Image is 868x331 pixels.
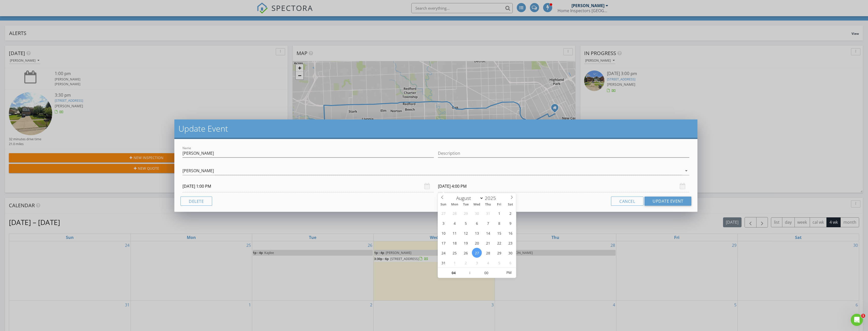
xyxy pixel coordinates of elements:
[494,248,504,258] span: August 29, 2025
[469,268,471,278] span: :
[483,248,493,258] span: August 28, 2025
[182,168,214,173] div: [PERSON_NAME]
[472,228,482,238] span: August 13, 2025
[438,218,448,228] span: August 3, 2025
[461,258,471,268] span: September 2, 2025
[483,258,493,268] span: September 4, 2025
[438,208,448,218] span: July 27, 2025
[472,208,482,218] span: July 30, 2025
[494,238,504,248] span: August 22, 2025
[472,218,482,228] span: August 6, 2025
[450,238,459,248] span: August 18, 2025
[178,124,693,134] h2: Update Event
[438,203,449,206] span: Sun
[502,268,516,278] span: Click to toggle
[472,238,482,248] span: August 20, 2025
[505,203,516,206] span: Sat
[438,238,448,248] span: August 17, 2025
[182,180,434,193] input: Select date
[494,203,505,206] span: Fri
[471,203,483,206] span: Wed
[505,248,515,258] span: August 30, 2025
[644,197,691,206] button: Update Event
[438,228,448,238] span: August 10, 2025
[461,238,471,248] span: August 19, 2025
[461,218,471,228] span: August 5, 2025
[450,218,459,228] span: August 4, 2025
[483,208,493,218] span: July 31, 2025
[483,238,493,248] span: August 21, 2025
[450,248,459,258] span: August 25, 2025
[505,208,515,218] span: August 2, 2025
[494,208,504,218] span: August 1, 2025
[438,180,689,193] input: Select date
[505,238,515,248] span: August 23, 2025
[438,258,448,268] span: August 31, 2025
[484,195,500,201] input: Year
[483,203,494,206] span: Thu
[180,197,212,206] button: Delete
[483,218,493,228] span: August 7, 2025
[461,228,471,238] span: August 12, 2025
[438,248,448,258] span: August 24, 2025
[494,218,504,228] span: August 8, 2025
[611,197,643,206] button: Cancel
[683,168,689,174] i: arrow_drop_down
[505,258,515,268] span: September 6, 2025
[472,248,482,258] span: August 27, 2025
[494,258,504,268] span: September 5, 2025
[450,228,459,238] span: August 11, 2025
[505,228,515,238] span: August 16, 2025
[472,258,482,268] span: September 3, 2025
[450,208,459,218] span: July 28, 2025
[461,208,471,218] span: July 29, 2025
[851,314,863,326] iframe: Intercom live chat
[483,228,493,238] span: August 14, 2025
[861,314,865,318] span: 1
[494,228,504,238] span: August 15, 2025
[461,248,471,258] span: August 26, 2025
[449,203,460,206] span: Mon
[450,258,459,268] span: September 1, 2025
[505,218,515,228] span: August 9, 2025
[460,203,471,206] span: Tue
